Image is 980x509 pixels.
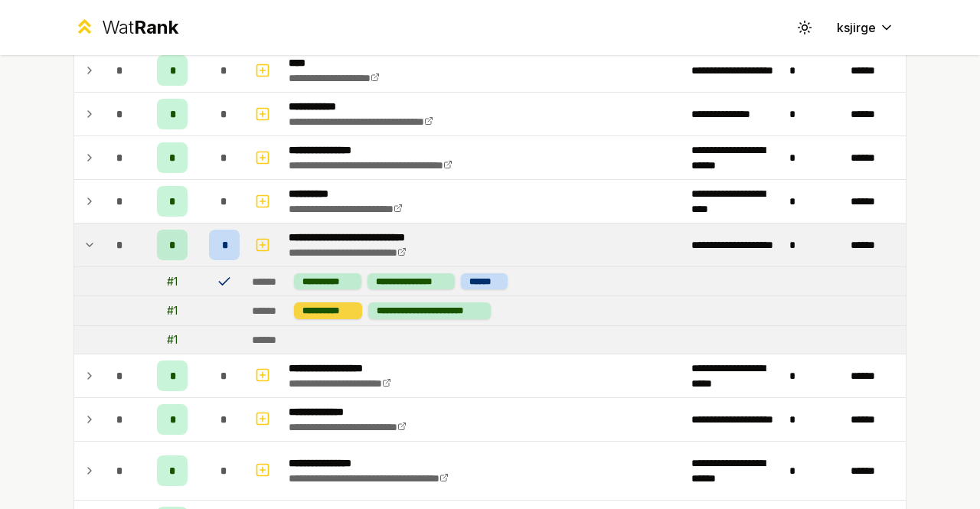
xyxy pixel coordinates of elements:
[167,332,178,347] div: # 1
[825,14,906,41] button: ksjirge
[73,15,178,40] a: WatRank
[102,15,178,40] div: Wat
[167,303,178,318] div: # 1
[837,18,876,37] span: ksjirge
[167,274,178,289] div: # 1
[134,16,178,38] span: Rank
